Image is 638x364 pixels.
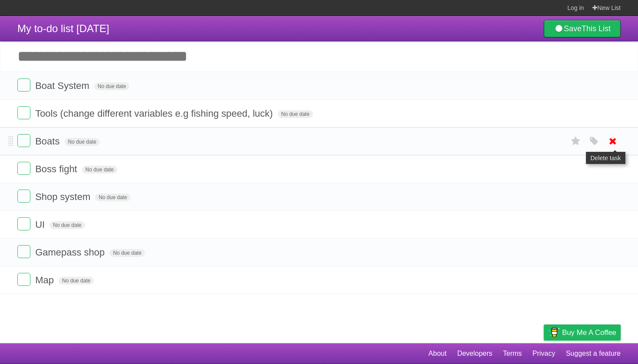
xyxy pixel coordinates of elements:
[533,345,555,362] a: Privacy
[35,108,275,119] span: Tools (change different variables e.g fishing speed, luck)
[49,221,85,229] span: No due date
[59,277,94,285] span: No due date
[457,345,492,362] a: Developers
[35,191,92,202] span: Shop system
[568,134,584,148] label: Star task
[17,79,30,92] label: Done
[95,193,130,201] span: No due date
[17,134,30,147] label: Done
[82,166,117,174] span: No due date
[278,110,313,118] span: No due date
[17,106,30,119] label: Done
[35,219,47,230] span: UI
[428,345,447,362] a: About
[503,345,522,362] a: Terms
[17,273,30,286] label: Done
[582,24,611,33] b: This List
[35,275,56,285] span: Map
[94,82,129,90] span: No due date
[17,217,30,230] label: Done
[17,162,30,175] label: Done
[17,190,30,203] label: Done
[35,80,92,91] span: Boat System
[544,20,621,37] a: SaveThis List
[548,325,560,340] img: Buy me a coffee
[35,136,62,147] span: Boats
[544,325,621,341] a: Buy me a coffee
[17,23,109,34] span: My to-do list [DATE]
[35,164,79,174] span: Boss fight
[65,138,100,146] span: No due date
[35,247,107,258] span: Gamepass shop
[17,245,30,258] label: Done
[562,325,616,340] span: Buy me a coffee
[566,345,621,362] a: Suggest a feature
[109,249,145,257] span: No due date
